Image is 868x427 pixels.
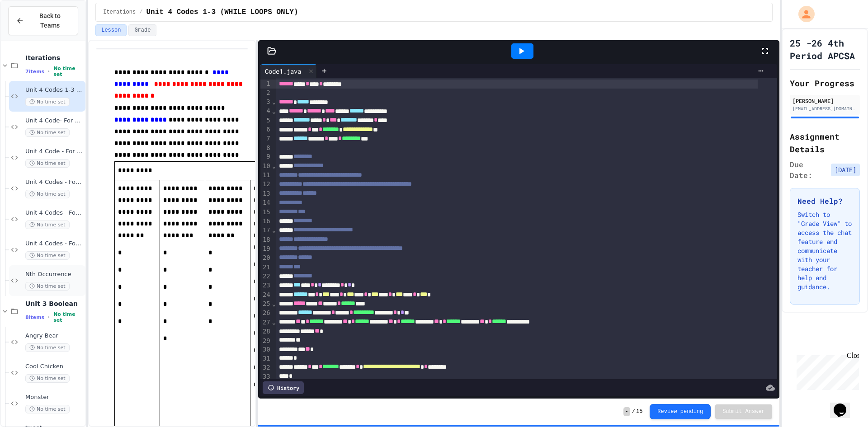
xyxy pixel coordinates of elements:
[260,272,272,281] div: 22
[25,300,84,308] span: Unit 3 Boolean
[25,394,84,401] span: Monster
[272,319,276,326] span: Fold line
[272,162,276,169] span: Fold line
[793,352,859,390] iframe: chat widget
[25,314,44,320] span: 8 items
[797,210,852,291] p: Switch to "Grade View" to access the chat feature and communicate with your teacher for help and ...
[4,4,62,57] div: Chat with us now!Close
[260,263,272,272] div: 21
[260,253,272,263] div: 20
[260,152,272,161] div: 9
[25,251,70,260] span: No time set
[25,343,70,352] span: No time set
[260,300,272,309] div: 25
[272,98,276,105] span: Fold line
[260,318,272,327] div: 27
[830,391,859,418] iframe: chat widget
[260,134,272,143] div: 7
[260,291,272,300] div: 24
[260,80,272,89] div: 1
[48,314,50,321] span: •
[272,300,276,307] span: Fold line
[25,282,70,291] span: No time set
[272,108,276,115] span: Fold line
[260,363,272,372] div: 32
[25,374,70,383] span: No time set
[260,116,272,125] div: 5
[25,271,84,278] span: Nth Occurrence
[790,159,827,181] span: Due Date:
[260,235,272,244] div: 18
[260,372,272,381] div: 33
[29,11,71,30] span: Back to Teams
[25,190,70,198] span: No time set
[260,309,272,318] div: 26
[260,354,272,363] div: 31
[25,332,84,340] span: Angry Bear
[632,408,635,415] span: /
[715,404,772,419] button: Submit Answer
[790,37,860,62] h1: 25 -26 4th Period APCSA
[797,196,852,206] h3: Need Help?
[139,9,142,16] span: /
[260,66,306,76] div: Code1.java
[260,198,272,207] div: 14
[25,98,70,106] span: No time set
[25,128,70,137] span: No time set
[260,180,272,189] div: 12
[95,24,127,36] button: Lesson
[53,66,84,77] span: No time set
[793,97,857,105] div: [PERSON_NAME]
[260,217,272,226] div: 16
[53,311,84,323] span: No time set
[260,171,272,180] div: 11
[8,6,78,35] button: Back to Teams
[623,407,630,416] span: -
[103,9,136,16] span: Iterations
[260,162,272,171] div: 10
[260,208,272,217] div: 15
[48,68,50,75] span: •
[25,240,84,248] span: Unit 4 Codes - For Loops 5
[25,86,84,94] span: Unit 4 Codes 1-3 (WHILE LOOPS ONLY)
[793,105,857,112] div: [EMAIL_ADDRESS][DOMAIN_NAME]
[25,363,84,371] span: Cool Chicken
[831,164,860,176] span: [DATE]
[260,226,272,235] div: 17
[260,64,317,78] div: Code1.java
[790,130,860,155] h2: Assignment Details
[260,327,272,336] div: 28
[25,69,44,75] span: 7 items
[260,107,272,116] div: 4
[128,24,156,36] button: Grade
[790,77,860,89] h2: Your Progress
[260,345,272,354] div: 30
[260,281,272,290] div: 23
[260,144,272,153] div: 8
[272,226,276,234] span: Fold line
[260,189,272,198] div: 13
[25,405,70,413] span: No time set
[25,178,84,186] span: Unit 4 Codes - For Loops 3
[146,7,298,18] span: Unit 4 Codes 1-3 (WHILE LOOPS ONLY)
[25,148,84,155] span: Unit 4 Code - For Loops 2
[25,54,84,62] span: Iterations
[636,408,642,415] span: 15
[650,404,711,419] button: Review pending
[25,209,84,217] span: Unit 4 Codes - For Loops 4
[25,117,84,125] span: Unit 4 Code- For Loops 1
[263,381,304,394] div: History
[25,159,70,168] span: No time set
[722,408,765,415] span: Submit Answer
[260,337,272,346] div: 29
[25,221,70,229] span: No time set
[260,89,272,98] div: 2
[260,98,272,107] div: 3
[789,4,817,24] div: My Account
[260,125,272,134] div: 6
[260,244,272,253] div: 19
